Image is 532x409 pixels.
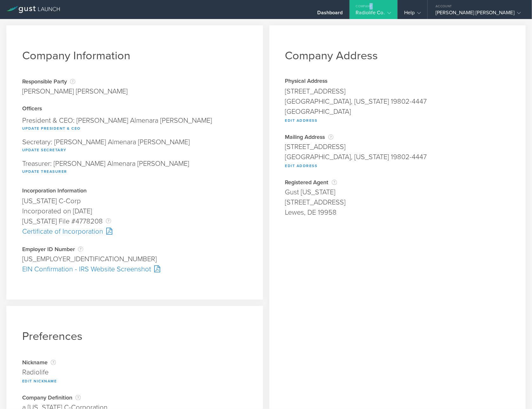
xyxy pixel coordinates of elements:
div: Officers [22,106,247,112]
button: Update President & CEO [22,125,81,132]
div: [US_EMPLOYER_IDENTIFICATION_NUMBER] [22,254,247,264]
button: Edit Nickname [22,377,57,385]
div: [GEOGRAPHIC_DATA] [285,107,510,117]
div: [STREET_ADDRESS] [285,86,510,96]
h1: Company Address [285,49,510,62]
div: President & CEO: [PERSON_NAME] Almenara [PERSON_NAME] [22,114,247,135]
div: [STREET_ADDRESS] [285,197,510,207]
div: Secretary: [PERSON_NAME] Almenara [PERSON_NAME] [22,135,247,157]
div: Lewes, DE 19958 [285,207,510,217]
div: [PERSON_NAME] [PERSON_NAME] [22,86,128,96]
div: Radiolife Co. [356,10,391,19]
div: Company Definition [22,394,247,401]
button: Edit Address [285,162,318,170]
button: Update Secretary [22,146,67,154]
iframe: Chat Widget [500,379,532,409]
button: Edit Address [285,117,318,124]
div: Responsible Party [22,78,128,85]
div: Certificate of Incorporation [22,226,247,237]
div: EIN Confirmation - IRS Website Screenshot [22,264,247,274]
div: Employer ID Number [22,246,247,252]
div: Gust [US_STATE] [285,187,510,197]
div: [PERSON_NAME] [PERSON_NAME] [436,10,521,19]
div: Help [404,10,421,19]
div: [GEOGRAPHIC_DATA], [US_STATE] 19802-4447 [285,96,510,107]
div: Physical Address [285,78,510,85]
div: Incorporated on [DATE] [22,206,247,216]
div: [GEOGRAPHIC_DATA], [US_STATE] 19802-4447 [285,152,510,162]
div: Nickname [22,359,247,366]
div: [STREET_ADDRESS] [285,142,510,152]
div: [US_STATE] File #4778208 [22,216,247,226]
div: [US_STATE] C-Corp [22,196,247,206]
div: Dashboard [318,10,343,19]
h1: Preferences [22,329,247,343]
div: Radiolife [22,367,247,377]
div: Incorporation Information [22,188,247,194]
div: Treasurer: [PERSON_NAME] Almenara [PERSON_NAME] [22,157,247,179]
button: Update Treasurer [22,168,67,175]
div: Mailing Address [285,134,510,140]
h1: Company Information [22,49,247,62]
div: Registered Agent [285,179,510,185]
